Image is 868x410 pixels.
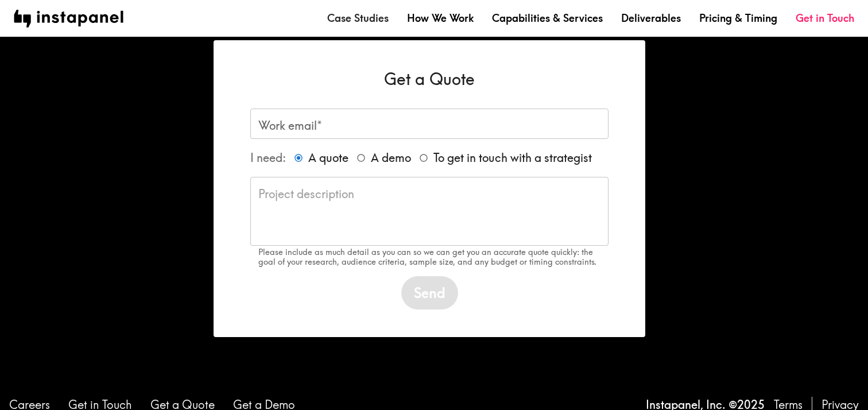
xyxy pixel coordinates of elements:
p: Please include as much detail as you can so we can get you an accurate quote quickly: the goal of... [258,247,600,267]
a: Deliverables [621,11,681,25]
img: instapanel [14,10,123,28]
span: To get in touch with a strategist [433,150,592,166]
h6: Get a Quote [250,68,609,90]
a: How We Work [407,11,474,25]
button: Send [401,276,458,310]
a: Get in Touch [796,11,854,25]
span: A demo [371,150,411,166]
span: A quote [308,150,348,166]
a: Case Studies [327,11,389,25]
a: Pricing & Timing [699,11,777,25]
a: Capabilities & Services [492,11,603,25]
span: I need: [250,151,286,165]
